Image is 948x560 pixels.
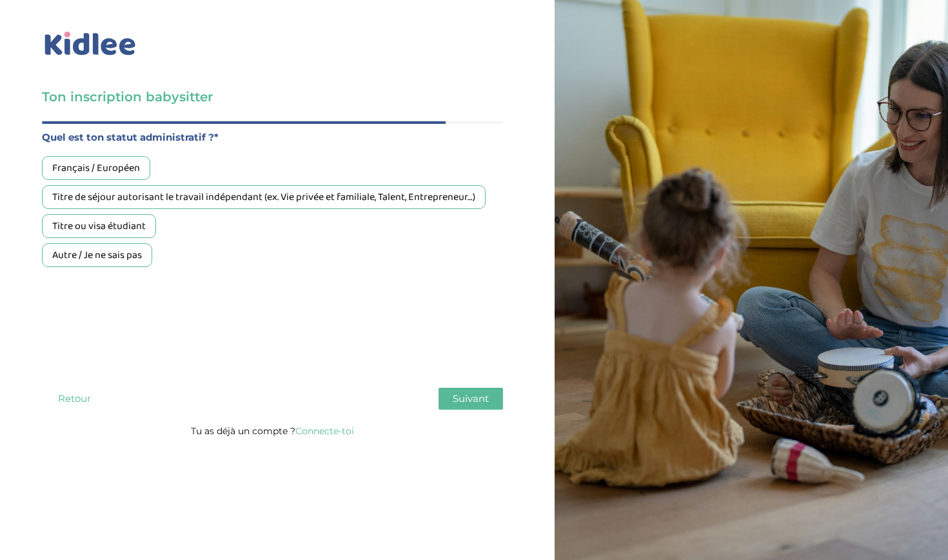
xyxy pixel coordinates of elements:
img: logo_kidlee_bleu [42,29,139,59]
p: Tu as déjà un compte ? [42,423,503,439]
div: Français / Européen [42,156,150,180]
label: Quel est ton statut administratif ?* [42,129,503,146]
a: Connecte-toi [295,425,354,437]
button: Retour [42,388,106,410]
h3: Ton inscription babysitter [42,88,503,106]
div: Autre / Je ne sais pas [42,243,152,267]
div: Titre de séjour autorisant le travail indépendant (ex. Vie privée et familiale, Talent, Entrepren... [42,185,486,209]
button: Suivant [439,388,503,410]
div: Titre ou visa étudiant [42,214,156,238]
span: Suivant [453,392,489,405]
